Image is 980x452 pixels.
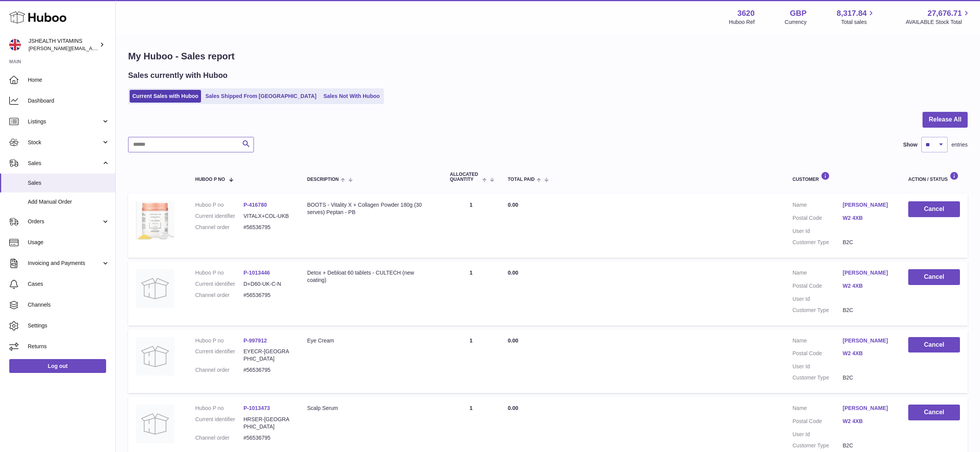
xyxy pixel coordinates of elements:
img: no-photo.jpg [136,337,174,376]
span: 0.00 [508,405,518,411]
td: 1 [442,194,500,258]
div: Detox + Debloat 60 tablets - CULTECH (new coating) [307,269,434,284]
span: Description [307,177,339,182]
dt: Channel order [195,292,243,299]
div: Scalp Serum [307,405,434,412]
span: Listings [28,118,101,125]
img: no-photo.jpg [136,269,174,308]
span: 0.00 [508,337,518,344]
div: Huboo Ref [729,19,755,26]
dd: B2C [843,374,893,381]
dt: Channel order [195,366,243,374]
span: entries [951,141,968,148]
dt: Current identifier [195,280,243,288]
span: Invoicing and Payments [28,260,101,267]
dt: Channel order [195,224,243,231]
dt: Name [792,337,843,346]
a: W2 4XB [843,418,893,425]
td: 1 [442,329,500,393]
dd: #56536795 [243,292,292,299]
a: W2 4XB [843,214,893,222]
dt: Huboo P no [195,337,243,344]
dt: Current identifier [195,213,243,220]
h1: My Huboo - Sales report [128,50,968,62]
div: BOOTS - Vitality X + Collagen Powder 180g (30 serves) Peptan - PB [307,201,434,216]
a: W2 4XB [843,282,893,290]
strong: GBP [790,8,806,19]
button: Cancel [908,269,960,285]
dt: Postal Code [792,350,843,359]
dt: Huboo P no [195,201,243,209]
dt: User Id [792,228,843,235]
span: Total sales [841,19,875,26]
a: P-1013446 [243,270,270,276]
button: Cancel [908,337,960,353]
button: Cancel [908,405,960,420]
a: W2 4XB [843,350,893,357]
label: Show [903,141,917,148]
dt: Customer Type [792,374,843,381]
a: Sales Shipped From [GEOGRAPHIC_DATA] [203,90,319,103]
a: P-416780 [243,202,267,208]
dd: B2C [843,239,893,246]
dt: Huboo P no [195,405,243,412]
dt: User Id [792,295,843,303]
span: Total paid [508,177,535,182]
span: Sales [28,160,101,167]
dt: Huboo P no [195,269,243,277]
dd: VITALX+COL-UKB [243,213,292,220]
dd: #56536795 [243,434,292,442]
div: Currency [785,19,807,26]
a: Sales Not With Huboo [321,90,382,103]
span: AVAILABLE Stock Total [906,19,971,26]
dt: Current identifier [195,348,243,363]
dt: Name [792,405,843,414]
dt: Customer Type [792,239,843,246]
span: Usage [28,239,110,246]
div: JSHEALTH VITAMINS [29,37,98,52]
a: 27,676.71 AVAILABLE Stock Total [906,8,971,26]
dt: User Id [792,431,843,438]
span: ALLOCATED Quantity [450,172,480,182]
div: Customer [792,172,893,182]
dt: Current identifier [195,416,243,430]
div: Eye Cream [307,337,434,344]
button: Cancel [908,201,960,217]
img: francesca@jshealthvitamins.com [9,39,21,51]
a: Current Sales with Huboo [130,90,201,103]
div: Action / Status [908,172,960,182]
img: no-photo.jpg [136,405,174,443]
strong: 3620 [737,8,755,19]
dt: Customer Type [792,307,843,314]
span: Channels [28,301,110,309]
span: Orders [28,218,101,225]
dt: Customer Type [792,442,843,449]
dt: Postal Code [792,282,843,292]
span: Returns [28,343,110,350]
span: Sales [28,179,110,187]
a: [PERSON_NAME] [843,269,893,277]
span: Add Manual Order [28,198,110,206]
a: [PERSON_NAME] [843,201,893,209]
span: 0.00 [508,270,518,276]
span: Home [28,76,110,84]
span: 0.00 [508,202,518,208]
button: Release All [923,112,968,128]
dd: D+D60-UK-C-N [243,280,292,288]
img: 36201675073141.png [136,201,174,239]
td: 1 [442,261,500,326]
a: P-1013473 [243,405,270,411]
h2: Sales currently with Huboo [128,70,228,81]
a: [PERSON_NAME] [843,405,893,412]
dt: Channel order [195,434,243,442]
dt: Name [792,269,843,278]
span: Settings [28,322,110,329]
span: Dashboard [28,97,110,105]
a: [PERSON_NAME] [843,337,893,344]
dd: HRSER-[GEOGRAPHIC_DATA] [243,416,292,430]
dt: Postal Code [792,214,843,224]
span: Huboo P no [195,177,225,182]
a: Log out [9,359,106,373]
span: 8,317.84 [837,8,867,19]
dt: Postal Code [792,418,843,427]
